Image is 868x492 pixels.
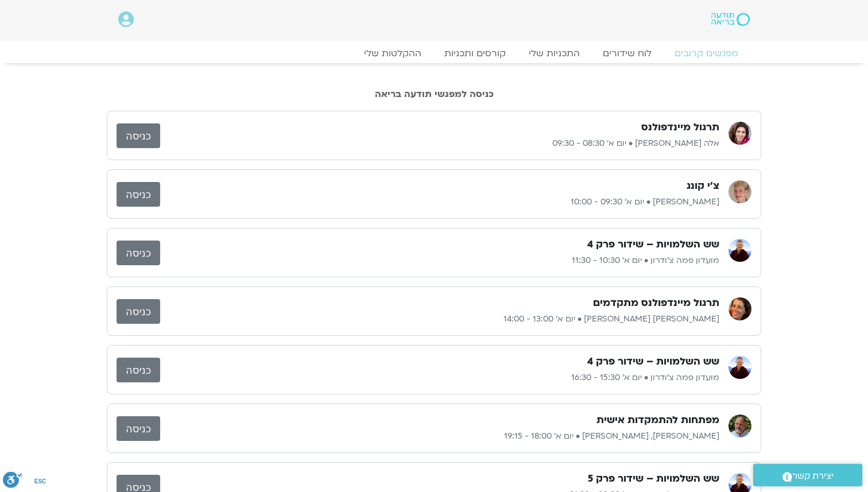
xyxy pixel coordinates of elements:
a: כניסה [117,182,160,207]
p: [PERSON_NAME] • יום א׳ 09:30 - 10:00 [160,195,719,209]
a: מפגשים קרובים [663,48,750,59]
p: [PERSON_NAME], [PERSON_NAME] • יום א׳ 18:00 - 19:15 [160,429,719,443]
img: מועדון פמה צ'ודרון [728,356,751,379]
span: יצירת קשר [792,468,834,484]
a: התכניות שלי [517,48,591,59]
img: דנה גניהר, ברוך ברנר [728,414,751,437]
h2: כניסה למפגשי תודעה בריאה [107,89,761,99]
a: כניסה [117,123,160,148]
a: כניסה [117,299,160,324]
h3: תרגול מיינדפולנס [641,121,719,134]
a: כניסה [117,241,160,265]
h3: שש השלמויות – שידור פרק 5 [588,472,719,486]
p: אלה [PERSON_NAME] • יום א׳ 08:30 - 09:30 [160,137,719,150]
a: כניסה [117,416,160,441]
h3: שש השלמויות – שידור פרק 4 [587,355,719,369]
h3: מפתחות להתמקדות אישית [596,413,719,427]
img: סיגל בירן אבוחצירה [728,297,751,320]
img: מועדון פמה צ'ודרון [728,239,751,262]
img: אלה טולנאי [728,122,751,145]
h3: תרגול מיינדפולנס מתקדמים [593,296,719,310]
img: חני שלם [728,180,751,203]
nav: Menu [118,48,750,59]
a: כניסה [117,358,160,382]
h3: צ'י קונג [687,179,719,193]
a: ההקלטות שלי [352,48,433,59]
a: יצירת קשר [753,464,862,486]
a: לוח שידורים [591,48,663,59]
p: מועדון פמה צ'ודרון • יום א׳ 15:30 - 16:30 [160,371,719,385]
p: מועדון פמה צ'ודרון • יום א׳ 10:30 - 11:30 [160,254,719,268]
p: [PERSON_NAME] [PERSON_NAME] • יום א׳ 13:00 - 14:00 [160,312,719,326]
a: קורסים ותכניות [433,48,517,59]
h3: שש השלמויות – שידור פרק 4 [587,238,719,251]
